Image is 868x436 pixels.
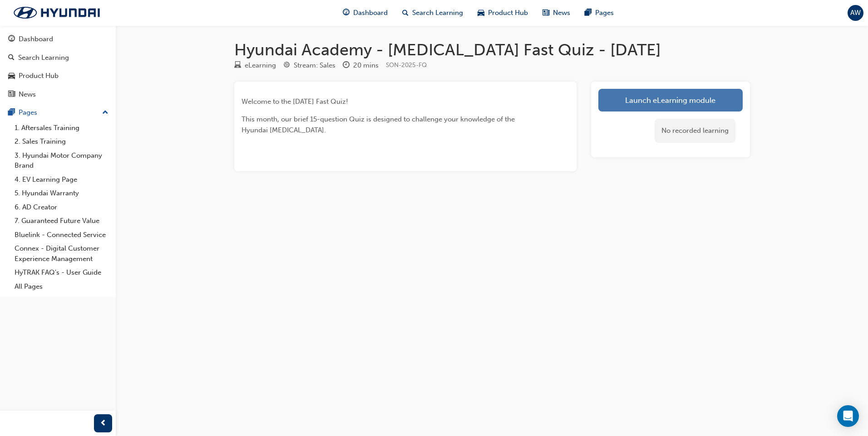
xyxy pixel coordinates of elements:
span: guage-icon [343,7,350,19]
span: pages-icon [8,109,15,117]
button: AW [848,5,863,21]
div: Search Learning [18,53,69,63]
div: Product Hub [19,71,59,81]
a: guage-iconDashboard [335,4,395,22]
span: search-icon [402,7,409,19]
div: Duration [343,60,379,71]
span: news-icon [542,7,549,19]
span: news-icon [8,91,15,99]
button: Pages [4,104,112,121]
span: AW [850,8,861,18]
a: 1. Aftersales Training [11,121,112,135]
div: eLearning [245,60,276,71]
a: 6. AD Creator [11,200,112,214]
a: car-iconProduct Hub [470,4,535,22]
a: 7. Guaranteed Future Value [11,214,112,228]
span: News [553,8,570,18]
h1: Hyundai Academy - [MEDICAL_DATA] Fast Quiz - [DATE] [234,40,750,60]
span: guage-icon [8,35,15,44]
div: Stream: Sales [294,60,335,71]
img: Trak [5,3,109,22]
a: news-iconNews [535,4,577,22]
span: car-icon [478,7,484,19]
a: Product Hub [4,68,112,84]
a: 2. Sales Training [11,135,112,149]
div: News [19,89,36,100]
span: Learning resource code [386,61,427,69]
span: Search Learning [412,8,463,18]
span: car-icon [8,72,15,80]
a: 3. Hyundai Motor Company Brand [11,149,112,173]
a: 4. EV Learning Page [11,173,112,187]
a: Dashboard [4,31,112,48]
a: 5. Hyundai Warranty [11,186,112,200]
span: target-icon [283,62,290,70]
a: Launch eLearning module [598,89,743,111]
div: Stream [283,60,335,71]
a: News [4,86,112,103]
span: up-icon [102,107,108,119]
span: Pages [595,8,614,18]
a: Connex - Digital Customer Experience Management [11,242,112,266]
a: Bluelink - Connected Service [11,228,112,242]
div: Dashboard [19,34,53,44]
span: Product Hub [488,8,528,18]
a: Search Learning [4,49,112,66]
button: DashboardSearch LearningProduct HubNews [4,29,112,104]
a: HyTRAK FAQ's - User Guide [11,266,112,280]
span: Dashboard [353,8,388,18]
div: No recorded learning [655,119,735,143]
span: learningResourceType_ELEARNING-icon [234,62,241,70]
div: Type [234,60,276,71]
span: This month, our brief 15-question Quiz is designed to challenge your knowledge of the Hyundai [ME... [242,115,517,134]
a: search-iconSearch Learning [395,4,470,22]
a: pages-iconPages [577,4,621,22]
span: Welcome to the [DATE] Fast Quiz! [242,97,348,106]
div: 20 mins [353,60,379,71]
a: All Pages [11,280,112,294]
span: clock-icon [343,62,350,70]
span: search-icon [8,54,15,62]
div: Pages [19,107,37,118]
span: pages-icon [585,7,592,19]
div: Open Intercom Messenger [837,405,859,427]
span: prev-icon [100,418,107,429]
